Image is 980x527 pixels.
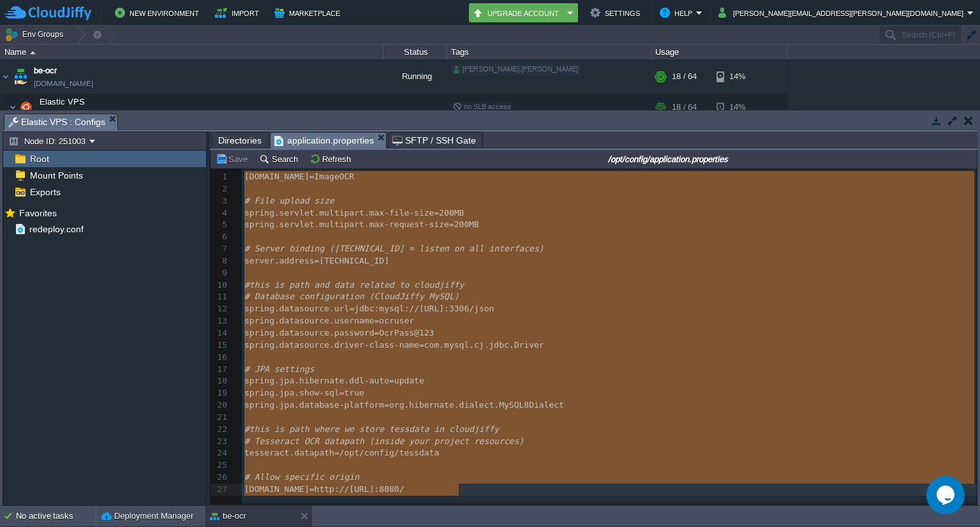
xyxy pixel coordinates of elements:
[444,304,449,313] span: :
[309,153,355,165] button: Refresh
[211,375,230,387] div: 18
[211,315,230,327] div: 13
[211,339,230,352] div: 15
[454,219,479,229] span: 200MB
[375,328,380,338] span: =
[244,424,499,434] span: #this is path where we store tessdata in cloudjiffy
[8,135,89,147] button: Node ID: 251003
[274,5,344,20] button: Marketplace
[453,103,511,110] span: no SLB access
[244,256,315,265] span: server.address
[384,400,389,410] span: =
[211,484,230,496] div: 27
[11,59,29,94] img: AMDAwAAAACH5BAEAAAAALAAAAAABAAEAAAICRAEAOw==
[211,459,230,471] div: 25
[1,59,11,94] img: AMDAwAAAACH5BAEAAAAALAAAAAABAAEAAAICRAEAOw==
[27,153,51,165] a: Root
[339,388,345,397] span: =
[244,172,309,181] span: [DOMAIN_NAME]
[244,340,419,350] span: spring.datasource.driver-class-name
[315,172,355,181] span: ImageOCR
[652,45,787,59] div: Usage
[244,376,389,385] span: spring.jpa.hibernate.ddl-auto
[38,96,87,107] span: Elastic VPS
[379,484,404,494] span: 8080/
[244,364,315,374] span: # JPA settings
[244,292,459,301] span: # Database configuration (CloudJiffy MySQL)
[244,436,524,446] span: # Tesseract OCR datapath (inside your project resources)
[660,5,696,20] button: Help
[375,304,380,313] span: :
[315,484,334,494] span: http
[375,316,380,325] span: =
[34,77,93,90] span: [DOMAIN_NAME]
[4,26,68,43] button: Env Groups
[309,172,315,181] span: =
[16,506,96,526] div: No active tasks
[211,243,230,255] div: 7
[926,476,967,514] iframe: chat widget
[389,400,564,410] span: org.hibernate.dialect.MySQL8Dialect
[449,304,494,313] span: 3306/json
[339,448,440,457] span: /opt/config/tessdata
[211,279,230,292] div: 10
[244,448,334,457] span: tesseract.datapath
[211,412,230,424] div: 21
[27,186,63,198] a: Exports
[115,5,203,20] button: New Environment
[334,448,339,457] span: =
[409,304,444,313] span: //[URL]
[473,5,563,20] button: Upgrade Account
[211,424,230,436] div: 22
[211,255,230,267] div: 8
[244,388,339,397] span: spring.jpa.show-sql
[334,484,339,494] span: :
[27,223,85,235] a: redeploy.conf
[379,328,434,338] span: OcrPass@123
[244,244,544,253] span: # Server binding ([TECHNICAL_ID] = listen on all interfaces)
[27,170,85,181] a: Mount Points
[244,472,359,482] span: # Allow specific origin
[218,133,262,148] span: Directories
[379,304,404,313] span: mysql
[211,447,230,459] div: 24
[211,291,230,303] div: 11
[319,256,389,265] span: [TECHNICAL_ID]
[383,59,447,94] div: Running
[379,316,414,325] span: ocruser
[270,132,387,148] li: /opt/config/application.properties
[244,316,375,325] span: spring.datasource.username
[244,484,309,494] span: [DOMAIN_NAME]
[392,133,476,148] span: SFTP / SSH Gate
[8,114,105,130] span: Elastic VPS : Configs
[244,196,334,205] span: # File upload size
[244,280,464,290] span: #this is path and data related to cloudjiffy
[211,364,230,376] div: 17
[211,171,230,183] div: 1
[211,352,230,364] div: 16
[211,207,230,219] div: 4
[424,340,544,350] span: com.mysql.cj.jdbc.Driver
[34,64,57,77] a: be-ocr
[17,207,59,219] span: Favorites
[439,208,464,218] span: 200MB
[315,256,320,265] span: =
[274,133,374,149] span: application.properties
[210,510,246,523] button: be-ocr
[449,219,454,229] span: =
[211,436,230,448] div: 23
[211,231,230,243] div: 6
[419,340,424,350] span: =
[309,484,315,494] span: =
[339,484,375,494] span: //[URL]
[244,219,449,229] span: spring.servlet.multipart.max-request-size
[215,5,263,20] button: Import
[38,97,87,107] a: Elastic VPS
[716,59,758,94] div: 14%
[216,153,251,165] button: Save
[211,183,230,195] div: 2
[448,45,651,59] div: Tags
